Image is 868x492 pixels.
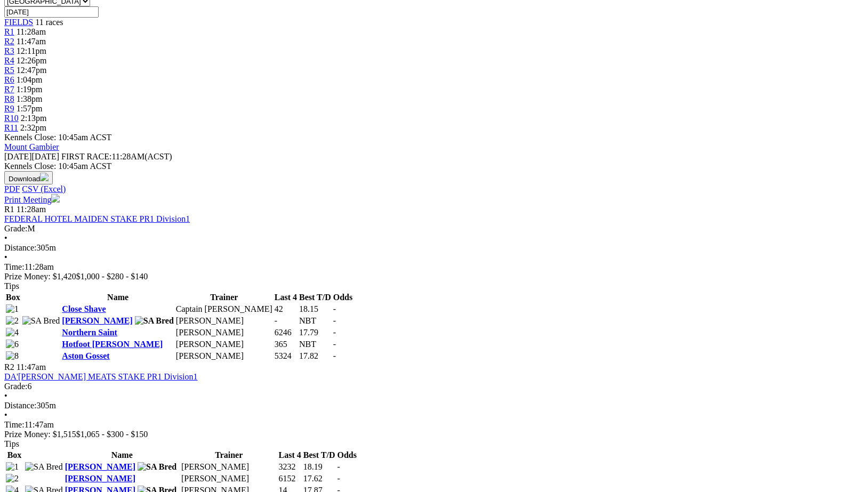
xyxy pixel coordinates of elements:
th: Name [65,450,180,461]
a: R7 [4,85,14,94]
a: R8 [4,94,14,103]
a: R3 [4,46,14,55]
td: [PERSON_NAME] [181,473,277,484]
a: [PERSON_NAME] [65,462,135,471]
span: - [333,316,336,325]
span: - [333,328,336,337]
span: Box [7,450,22,459]
td: 6246 [274,327,298,338]
div: 11:28am [4,262,864,272]
a: R4 [4,56,14,65]
th: Best T/D [303,450,336,461]
span: 1:57pm [17,104,43,113]
span: • [4,233,7,243]
td: Captain [PERSON_NAME] [175,304,273,314]
span: Time: [4,262,25,271]
span: - [333,351,336,360]
td: 42 [274,304,298,314]
span: [DATE] [4,152,32,161]
span: • [4,253,7,262]
span: 11 races [35,18,63,27]
a: Hotfoot [PERSON_NAME] [62,340,163,349]
td: NBT [299,339,332,350]
a: [PERSON_NAME] [65,474,135,483]
span: Tips [4,439,19,448]
span: Distance: [4,243,36,252]
span: 12:26pm [17,56,47,65]
a: FEDERAL HOTEL MAIDEN STAKE PR1 Division1 [4,214,190,223]
a: R11 [4,123,18,132]
img: SA Bred [22,316,60,326]
span: FIELDS [4,18,33,27]
div: 305m [4,401,864,410]
span: 12:11pm [17,46,46,55]
a: R1 [4,27,14,36]
span: $1,065 - $300 - $150 [76,430,148,439]
a: R6 [4,75,14,84]
div: M [4,224,864,233]
span: R9 [4,104,14,113]
td: [PERSON_NAME] [181,462,277,472]
span: 1:38pm [17,94,43,103]
th: Last 4 [278,450,302,461]
span: FIRST RACE: [61,152,111,161]
a: Print Meeting [4,195,60,204]
img: 4 [6,328,19,337]
span: 11:28am [17,205,46,214]
div: Prize Money: $1,515 [4,430,864,439]
img: 6 [6,340,19,349]
a: PDF [4,184,20,193]
span: 1:04pm [17,75,43,84]
a: Northern Saint [62,328,117,337]
a: Aston Gosset [62,351,109,360]
div: 305m [4,243,864,253]
td: 17.82 [299,351,332,361]
span: • [4,391,7,400]
a: DA'[PERSON_NAME] MEATS STAKE PR1 Division1 [4,372,198,381]
span: Grade: [4,224,28,233]
a: [PERSON_NAME] [62,316,132,325]
div: 6 [4,382,864,391]
span: Kennels Close: 10:45am ACST [4,133,111,142]
img: download.svg [40,173,49,181]
img: SA Bred [138,462,176,472]
td: 17.79 [299,327,332,338]
th: Trainer [181,450,277,461]
img: 2 [6,316,19,326]
td: - [274,316,298,326]
button: Download [4,171,53,184]
td: 5324 [274,351,298,361]
td: 18.15 [299,304,332,314]
span: Grade: [4,382,28,391]
span: 1:19pm [17,85,43,94]
span: R1 [4,205,14,214]
a: Close Shave [62,304,106,313]
span: 2:13pm [21,114,47,123]
span: 11:28am [17,27,46,36]
th: Last 4 [274,292,298,303]
td: 18.19 [303,462,336,472]
span: 11:47am [17,362,46,372]
span: • [4,410,7,420]
img: 2 [6,474,19,483]
a: Mount Gambier [4,142,59,151]
span: $1,000 - $280 - $140 [76,272,148,281]
span: - [333,340,336,349]
td: 6152 [278,473,302,484]
th: Odds [337,450,357,461]
span: 11:28AM(ACST) [61,152,172,161]
img: 8 [6,351,19,361]
td: 3232 [278,462,302,472]
span: [DATE] [4,152,59,161]
div: Download [4,184,864,194]
a: R10 [4,114,19,123]
span: - [337,462,340,471]
span: 2:32pm [20,123,46,132]
a: R5 [4,66,14,75]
